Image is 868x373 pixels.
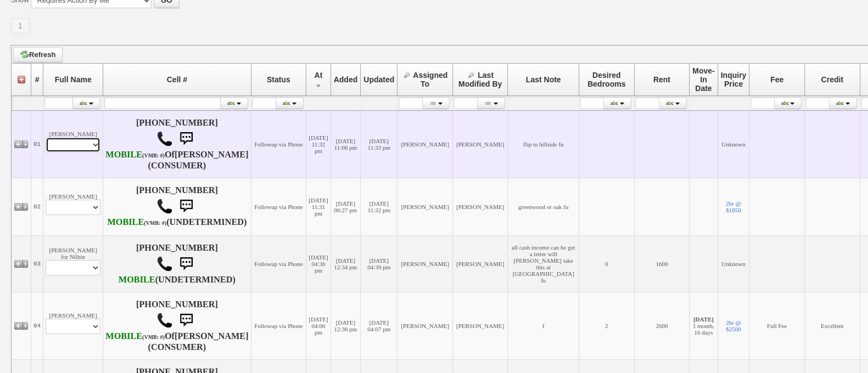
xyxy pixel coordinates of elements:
[43,110,103,178] td: [PERSON_NAME]
[587,71,625,88] span: Desired Bedrooms
[770,75,783,84] span: Fee
[749,292,805,359] td: Full Fee
[361,110,397,178] td: [DATE] 11:33 pm
[175,128,197,150] img: sms.png
[31,235,43,292] td: 03
[361,235,397,292] td: [DATE] 04:39 pm
[13,47,63,63] a: Refresh
[397,110,453,178] td: [PERSON_NAME]
[175,150,249,160] b: [PERSON_NAME]
[331,178,361,235] td: [DATE] 06:27 pm
[692,66,714,93] span: Move-In Date
[251,110,306,178] td: Followup via Phone
[43,178,103,235] td: [PERSON_NAME]
[105,243,248,285] h4: [PHONE_NUMBER] (UNDETERMINED)
[458,71,502,88] span: Last Modified By
[156,131,173,147] img: call.png
[397,235,453,292] td: [PERSON_NAME]
[105,299,248,352] h4: [PHONE_NUMBER] Of (CONSUMER)
[175,195,197,217] img: sms.png
[306,292,331,359] td: [DATE] 04:06 pm
[804,292,860,359] td: Excellent
[306,178,331,235] td: [DATE] 11:31 pm
[331,235,361,292] td: [DATE] 12:34 pm
[156,198,173,214] img: call.png
[721,71,747,88] span: Inquiry Price
[251,178,306,235] td: Followup via Phone
[119,275,155,285] b: Dish Wireless, LLC
[452,110,508,178] td: [PERSON_NAME]
[43,292,103,359] td: [PERSON_NAME]
[334,75,358,84] span: Added
[119,275,155,285] font: MOBILE
[11,18,30,33] a: 1
[718,235,749,292] td: Unknown
[508,178,579,235] td: greenwood or oak fu
[105,331,142,341] font: MOBILE
[363,75,394,84] span: Updated
[397,292,453,359] td: [PERSON_NAME]
[105,331,165,341] b: T-Mobile USA, Inc.
[43,235,103,292] td: [PERSON_NAME] for Nilbin
[361,178,397,235] td: [DATE] 11:32 pm
[267,75,290,84] span: Status
[167,75,187,84] span: Cell #
[175,331,249,341] b: [PERSON_NAME]
[142,334,165,340] font: (VMB: #)
[31,292,43,359] td: 04
[690,292,718,359] td: 1 month, 16 days
[31,178,43,235] td: 02
[55,75,92,84] span: Full Name
[526,75,561,84] span: Last Note
[31,110,43,178] td: 01
[175,309,197,331] img: sms.png
[175,253,197,275] img: sms.png
[251,235,306,292] td: Followup via Phone
[821,75,843,84] span: Credit
[452,178,508,235] td: [PERSON_NAME]
[361,292,397,359] td: [DATE] 04:07 pm
[142,152,165,159] font: (VMB: #)
[579,292,634,359] td: 2
[251,292,306,359] td: Followup via Phone
[331,110,361,178] td: [DATE] 11:08 pm
[107,217,166,227] b: T-Mobile USA, Inc.
[579,235,634,292] td: 0
[107,217,144,227] font: MOBILE
[331,292,361,359] td: [DATE] 12:36 pm
[105,118,248,171] h4: [PHONE_NUMBER] Of (CONSUMER)
[508,235,579,292] td: all cash income can he get a letter will [PERSON_NAME] take this at [GEOGRAPHIC_DATA] fu
[508,292,579,359] td: f
[156,256,173,272] img: call.png
[144,220,166,226] font: (VMB: #)
[718,110,749,178] td: Unknown
[653,75,670,84] span: Rent
[31,63,43,95] th: #
[397,178,453,235] td: [PERSON_NAME]
[634,292,690,359] td: 2600
[726,319,741,332] a: 2br @ $2500
[508,110,579,178] td: flip to hillside fu
[156,312,173,329] img: call.png
[634,235,690,292] td: 1600
[306,110,331,178] td: [DATE] 11:32 pm
[306,235,331,292] td: [DATE] 04:36 pm
[105,185,248,228] h4: [PHONE_NUMBER] (UNDETERMINED)
[452,292,508,359] td: [PERSON_NAME]
[105,150,165,160] b: T-Mobile USA, Inc.
[452,235,508,292] td: [PERSON_NAME]
[726,200,741,213] a: 2br @ $1850
[105,150,142,160] font: MOBILE
[315,71,323,80] span: At
[693,316,714,323] b: [DATE]
[413,71,447,88] span: Assigned To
